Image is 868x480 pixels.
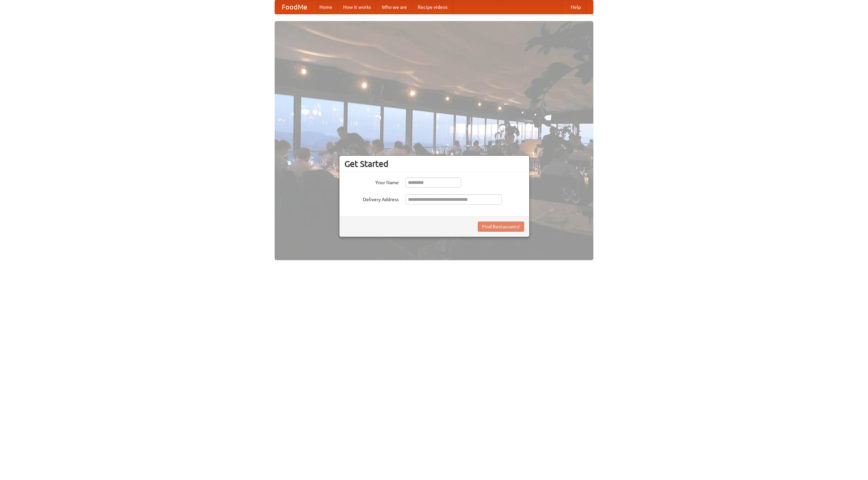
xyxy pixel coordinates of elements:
a: Who we are [376,0,412,14]
button: Find Restaurants! [478,222,524,232]
a: Recipe videos [412,0,453,14]
a: Home [314,0,338,14]
a: How it works [338,0,376,14]
label: Your Name [344,177,399,186]
h3: Get Started [344,159,524,169]
label: Delivery Address [344,194,399,203]
a: Help [565,0,586,14]
a: FoodMe [275,0,314,14]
